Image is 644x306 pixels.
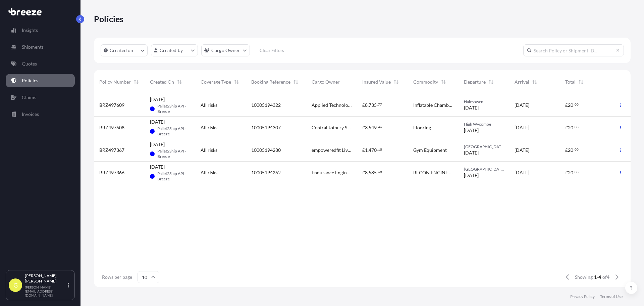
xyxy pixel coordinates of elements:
span: Total [565,79,576,85]
button: Sort [392,78,400,86]
span: [DATE] [150,164,165,170]
span: BRZ497366 [99,169,124,176]
p: Policies [94,13,124,24]
span: 10005194262 [251,169,281,176]
span: Created On [150,79,174,85]
span: 77 [378,103,382,106]
span: [DATE] [515,147,529,154]
span: All risks [201,124,217,131]
button: cargoOwner Filter options [201,44,250,56]
span: [DATE] [515,102,529,108]
span: £ [565,148,568,152]
span: Coverage Type [201,79,231,85]
span: 10005194307 [251,124,281,131]
a: Shipments [6,40,75,54]
button: Sort [577,78,585,86]
button: Clear Filters [253,45,291,56]
span: [DATE] [515,169,529,176]
span: . [377,103,378,106]
span: Applied Technology Ltd [312,102,352,108]
span: Halesowen [464,99,504,104]
span: Pallet2Ship API - Breeze [157,171,190,182]
span: Departure [464,79,486,85]
p: Created by [160,47,183,54]
button: Sort [232,78,240,86]
span: [GEOGRAPHIC_DATA] [464,167,504,172]
span: [GEOGRAPHIC_DATA] [464,144,504,149]
a: Privacy Policy [570,294,595,299]
span: BRZ497367 [99,147,124,154]
span: Cargo Owner [312,79,340,85]
span: £ [565,170,568,175]
span: 20 [568,125,573,130]
p: Claims [22,94,36,101]
span: £ [565,125,568,130]
span: £ [362,103,365,107]
span: 00 [575,126,579,128]
a: Quotes [6,57,75,71]
p: Policies [22,77,38,84]
span: 20 [568,103,573,107]
span: [DATE] [464,104,479,111]
span: 46 [378,126,382,128]
span: 3 [365,125,368,130]
span: 10005194280 [251,147,281,154]
span: BRZ497609 [99,102,124,108]
span: All risks [201,147,217,154]
p: Clear Filters [260,47,284,54]
span: 10005194322 [251,102,281,108]
span: G [13,282,18,289]
span: 735 [369,103,377,107]
span: RECON ENGINE JEEP 3 0 D DRAIN OF ANY OILS OR FLUIDS [413,169,453,176]
span: of 4 [602,274,609,280]
input: Search Policy or Shipment ID... [523,44,624,56]
span: 585 [369,170,377,175]
span: . [377,148,378,151]
span: 00 [575,148,579,151]
button: createdOn Filter options [101,44,148,56]
a: Claims [6,91,75,104]
p: [PERSON_NAME] [PERSON_NAME] [25,273,66,284]
button: Sort [487,78,495,86]
span: Flooring [413,124,431,131]
span: Showing [575,274,593,280]
span: 549 [369,125,377,130]
span: Pallet2Ship API - Breeze [157,148,190,159]
span: £ [362,148,365,152]
button: Sort [175,78,183,86]
span: [DATE] [464,172,479,179]
span: All risks [201,169,217,176]
button: Sort [292,78,300,86]
span: [DATE] [464,149,479,156]
span: Pallet2Ship API - Breeze [157,126,190,137]
p: [PERSON_NAME][EMAIL_ADDRESS][DOMAIN_NAME] [25,285,66,297]
span: . [377,126,378,128]
span: 1 [365,148,368,152]
span: [DATE] [150,119,165,125]
span: , [368,125,369,130]
span: 15 [378,148,382,151]
span: . [377,171,378,173]
span: PA-B [150,147,155,161]
span: BRZ497608 [99,124,124,131]
span: 1-4 [594,274,601,280]
span: 20 [568,170,573,175]
span: PA-B [150,170,155,183]
p: Shipments [22,44,44,50]
span: [DATE] [515,124,529,131]
span: Gym Equipment [413,147,447,154]
span: £ [565,103,568,107]
span: 60 [378,171,382,173]
a: Terms of Use [600,294,623,299]
p: Insights [22,27,38,34]
p: Created on [110,47,133,54]
span: High Wycombe [464,122,504,127]
span: [DATE] [150,141,165,148]
span: 20 [568,148,573,152]
span: empoweredfit Liverpool ltd [312,147,352,154]
p: Cargo Owner [211,47,240,54]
